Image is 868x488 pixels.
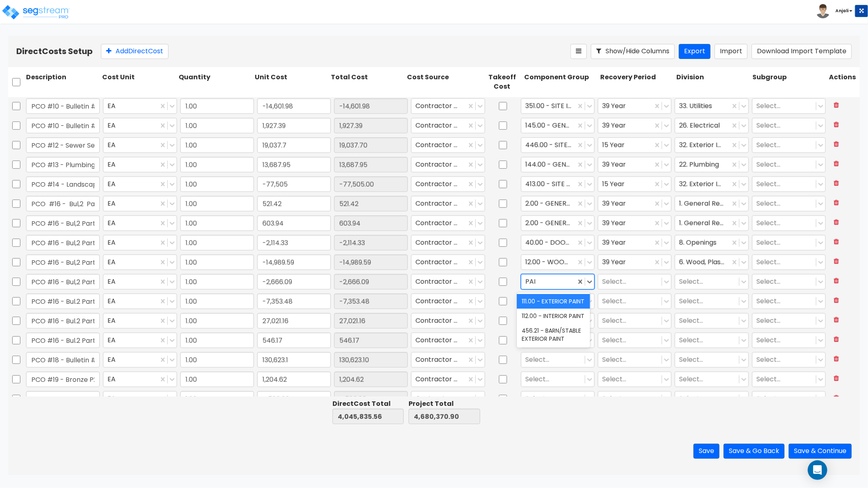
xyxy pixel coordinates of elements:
div: Contractor Cost, Client Cost [411,176,485,192]
div: 32. Exterior Improvements [675,137,748,153]
div: 39 Year [598,98,671,114]
button: Delete Row [829,274,844,288]
div: 39 Year [598,235,671,251]
div: EA [103,391,177,407]
div: Cost Source [405,71,481,93]
div: Contractor Cost, Client Cost [411,313,485,329]
button: Delete Row [829,352,844,366]
div: Contractor Cost, Client Cost [411,294,485,309]
button: Show/Hide Columns [591,44,675,59]
div: 26. Electrical [675,118,748,133]
div: Contractor Cost, Client Cost [411,352,485,368]
div: EA [103,216,177,231]
div: 111.00 - EXTERIOR PAINT [517,294,590,309]
button: Delete Row [829,157,844,171]
button: Delete Row [829,313,844,327]
div: 39 Year [598,157,671,172]
div: 8. Openings [675,235,748,251]
div: Direct Cost Total [332,399,404,409]
div: Cost Unit [101,71,177,93]
div: EA [103,137,177,153]
div: Recovery Period [599,71,675,93]
button: Delete Row [829,196,844,210]
div: Contractor Cost, Client Cost [411,118,485,133]
div: 111.00 - EXTERIOR PAINT [521,274,595,290]
b: Direct Costs Setup [16,46,93,57]
div: 1. General Requirements [675,216,748,231]
div: EA [103,372,177,387]
button: Delete Row [829,98,844,113]
div: 2.00 - GENERAL REQUIREMENTS [521,216,595,231]
div: 15 Year [598,176,671,192]
div: Open Intercom Messenger [808,460,827,480]
div: 39 Year [598,255,671,270]
div: 39 Year [598,118,671,133]
div: EA [103,157,177,172]
button: Delete Row [829,255,844,269]
div: Quantity [177,71,253,93]
div: 40.00 - DOORS & WINDOWS [521,235,595,251]
button: Delete Row [829,235,844,249]
div: 12.00 - WOOD & PLASTICS [521,255,595,270]
div: 6. Wood, Plastics and Composites [675,255,748,270]
div: Actions [827,71,860,93]
div: Contractor Cost, Client Cost [411,391,485,407]
div: 456.21 - BARN/STABLE EXTERIOR PAINT [517,323,590,346]
div: Component Group [523,71,599,93]
div: Total Cost [329,71,405,93]
button: Delete Row [829,216,844,230]
button: Save & Go Back [724,444,785,459]
div: Contractor Cost, Client Cost [411,196,485,211]
div: EA [103,196,177,211]
div: Contractor Cost, Client Cost [411,137,485,153]
div: Contractor Cost, Client Cost [411,274,485,290]
div: Contractor Cost, Client Cost [411,372,485,387]
button: Delete Row [829,137,844,152]
button: Delete Row [829,118,844,132]
div: Unit Cost [253,71,329,93]
button: Delete Row [829,333,844,347]
div: EA [103,352,177,368]
div: Subgroup [751,71,827,93]
button: Delete Row [829,391,844,405]
div: EA [103,333,177,348]
div: Takeoff Cost [482,71,523,93]
div: 1. General Requirements [675,196,748,211]
div: Contractor Cost, Client Cost [411,255,485,270]
b: Anjali [835,8,848,14]
div: Division [675,71,751,93]
div: EA [103,176,177,192]
div: Contractor Cost, Client Cost [411,333,485,348]
div: EA [103,118,177,133]
div: EA [103,313,177,329]
div: EA [103,274,177,290]
div: 446.00 - SITE STORM DRAINAGE [521,137,595,153]
div: Project Total [409,399,480,409]
div: EA [103,255,177,270]
div: 145.00 - GENERAL ELECTRICAL [521,118,595,133]
div: EA [103,98,177,114]
div: Contractor Cost, Client Cost [411,98,485,114]
button: Import [715,44,748,59]
div: 15 Year [598,137,671,153]
div: 39 Year [598,196,671,211]
div: 33. Utilities [675,98,748,114]
button: Save & Continue [789,444,852,459]
button: AddDirectCost [101,44,168,59]
div: 351.00 - SITE INCOMING PLUMBING [521,98,595,114]
div: EA [103,294,177,309]
button: Save [693,444,719,459]
button: Download Import Template [752,44,852,59]
button: Delete Row [829,176,844,191]
div: Contractor Cost, Client Cost [411,216,485,231]
div: 32. Exterior Improvements [675,176,748,192]
img: logo_pro_r.png [1,4,70,20]
button: Reorder Items [571,44,587,59]
div: Contractor Cost, Client Cost [411,157,485,172]
button: Export [679,44,711,59]
button: Delete Row [829,294,844,308]
button: Delete Row [829,372,844,386]
div: 413.00 - SITE LANDSCAPING [521,176,595,192]
div: Contractor Cost, Client Cost [411,235,485,251]
div: 2.00 - GENERAL REQUIREMENTS [521,196,595,211]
